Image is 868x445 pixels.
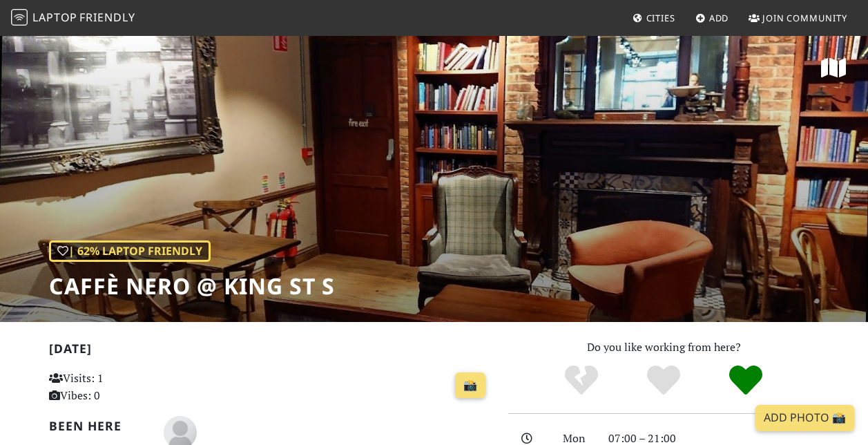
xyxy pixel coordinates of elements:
a: Cities [627,6,681,30]
h1: Caffè Nero @ King St S [49,273,335,299]
a: LaptopFriendly LaptopFriendly [11,6,135,30]
a: Add [690,6,735,30]
div: Yes [623,363,705,398]
img: LaptopFriendly [11,9,28,26]
div: No [541,363,623,398]
span: Laptop [32,10,77,25]
span: Add [709,12,729,24]
p: Visits: 1 Vibes: 0 [49,370,186,405]
a: 📸 [455,372,485,399]
h2: Been here [49,419,147,433]
span: Friendly [79,10,135,25]
span: Cities [646,12,675,24]
span: Join Community [762,12,847,24]
div: Definitely! [704,363,787,398]
p: Do you like working from here? [508,339,820,357]
div: | 62% Laptop Friendly [49,240,211,263]
a: Join Community [743,6,853,30]
a: Add Photo 📸 [755,405,854,431]
span: Hannah C [164,424,197,439]
h2: [DATE] [49,341,492,361]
